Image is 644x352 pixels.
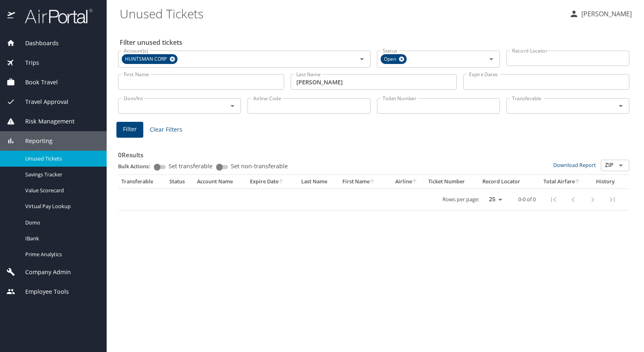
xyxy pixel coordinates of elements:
[169,163,212,169] span: Set transferable
[7,8,16,24] img: icon-airportal.png
[15,78,58,87] span: Book Travel
[370,179,375,185] button: sort
[298,175,339,189] th: Last Name
[25,171,97,178] span: Savings Tracker
[381,55,401,64] span: Open
[589,175,621,189] th: History
[615,100,626,112] button: Open
[412,179,418,185] button: sort
[388,175,425,189] th: Airline
[120,36,631,49] h2: Filter unused tickets
[381,54,407,64] div: Open
[118,145,629,160] h3: 0 Results
[15,117,74,126] span: Risk Management
[15,287,69,296] span: Employee Tools
[479,175,535,189] th: Record Locator
[25,202,97,210] span: Virtual Pay Lookup
[118,175,629,211] table: custom pagination table
[15,58,39,67] span: Trips
[518,197,536,202] p: 0-0 of 0
[25,251,97,258] span: Prime Analytics
[486,53,497,65] button: Open
[194,175,247,189] th: Account Name
[535,175,589,189] th: Total Airfare
[15,268,71,277] span: Company Admin
[16,8,92,24] img: airportal-logo.png
[15,39,59,48] span: Dashboards
[425,175,479,189] th: Ticket Number
[482,194,505,206] select: rows per page
[566,7,635,21] button: [PERSON_NAME]
[120,1,563,26] h1: Unused Tickets
[227,100,238,112] button: Open
[15,136,53,145] span: Reporting
[25,187,97,194] span: Value Scorecard
[116,122,143,138] button: Filter
[278,179,284,185] button: sort
[25,235,97,242] span: IBank
[121,178,163,185] div: Transferable
[147,122,186,137] button: Clear Filters
[579,9,632,19] p: [PERSON_NAME]
[553,161,596,169] a: Download Report
[118,163,157,170] p: Bulk Actions:
[575,179,580,185] button: sort
[25,155,97,163] span: Unused Tickets
[442,197,479,202] p: Rows per page:
[247,175,298,189] th: Expire Date
[231,163,288,169] span: Set non-transferable
[122,54,177,64] div: HUNTSMAN CORP
[15,97,68,106] span: Travel Approval
[123,124,137,134] span: Filter
[150,125,182,135] span: Clear Filters
[339,175,389,189] th: First Name
[25,219,97,227] span: Domo
[122,55,172,64] span: HUNTSMAN CORP
[356,53,368,65] button: Open
[166,175,194,189] th: Status
[615,160,626,171] button: Open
